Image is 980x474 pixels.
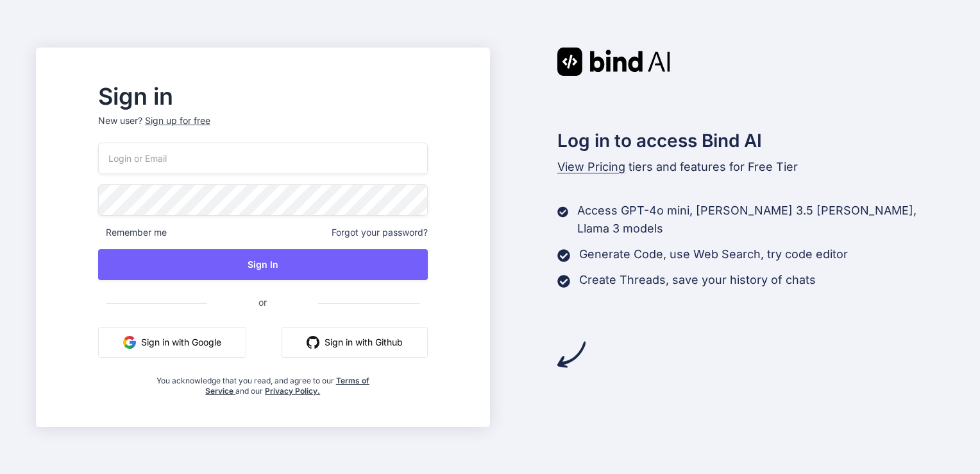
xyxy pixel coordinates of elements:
div: Sign up for free [145,114,210,127]
a: Terms of Service [205,376,369,396]
p: New user? [98,114,428,143]
button: Sign in with Github [282,327,428,358]
p: Create Threads, save your history of chats [579,271,816,289]
h2: Sign in [98,86,428,107]
img: github [307,336,319,349]
img: google [123,336,136,349]
a: Privacy Policy. [265,386,320,396]
div: You acknowledge that you read, and agree to our and our [153,368,373,396]
span: or [207,286,318,318]
p: Generate Code, use Web Search, try code editor [579,245,848,263]
button: Sign in with Google [98,327,246,358]
img: arrow [557,340,586,369]
span: View Pricing [557,160,625,173]
button: Sign In [98,249,428,280]
span: Remember me [98,226,167,239]
p: tiers and features for Free Tier [557,158,945,176]
input: Login or Email [98,143,428,174]
h2: Log in to access Bind AI [557,127,945,154]
p: Access GPT-4o mini, [PERSON_NAME] 3.5 [PERSON_NAME], Llama 3 models [577,202,944,238]
img: Bind AI logo [557,48,670,76]
span: Forgot your password? [332,226,428,239]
